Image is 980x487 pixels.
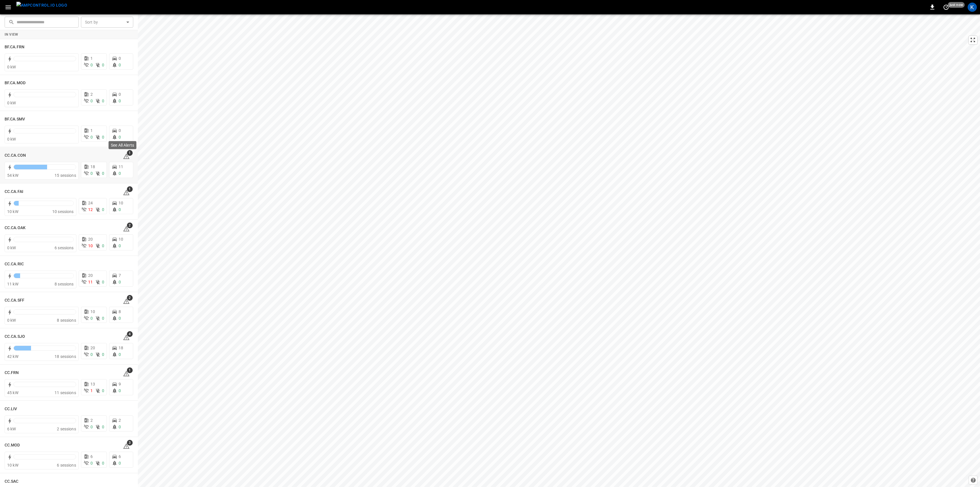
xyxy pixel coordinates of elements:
[90,135,93,139] span: 0
[119,243,121,248] span: 0
[119,382,121,386] span: 9
[90,63,93,67] span: 0
[90,461,93,465] span: 0
[88,243,93,248] span: 10
[102,388,104,393] span: 0
[88,280,93,284] span: 11
[5,370,19,376] h6: CC.FRN
[119,425,121,429] span: 0
[90,352,93,357] span: 0
[102,63,104,67] span: 0
[968,3,977,12] div: profile-icon
[127,223,133,228] span: 2
[127,295,133,301] span: 2
[90,92,93,97] span: 2
[57,318,76,323] span: 8 sessions
[55,282,74,286] span: 8 sessions
[119,461,121,465] span: 0
[90,418,93,423] span: 2
[7,390,18,395] span: 45 kW
[88,237,93,241] span: 20
[119,273,121,278] span: 7
[90,309,95,314] span: 10
[102,135,104,139] span: 0
[55,173,76,178] span: 15 sessions
[102,425,104,429] span: 0
[127,186,133,192] span: 1
[90,99,93,103] span: 0
[5,152,26,159] h6: CC.CA.CON
[88,273,93,278] span: 20
[942,3,951,12] button: set refresh interval
[57,427,76,431] span: 2 sessions
[119,352,121,357] span: 0
[102,171,104,176] span: 0
[88,207,93,212] span: 12
[5,478,19,485] h6: CC.SAC
[55,354,76,359] span: 18 sessions
[7,282,18,286] span: 11 kW
[119,63,121,67] span: 0
[57,463,76,467] span: 6 sessions
[119,418,121,423] span: 2
[88,201,93,205] span: 24
[90,346,95,350] span: 20
[119,164,123,169] span: 11
[5,32,18,37] strong: In View
[5,297,24,304] h6: CC.CA.SFF
[127,367,133,373] span: 1
[948,2,965,8] span: just now
[119,201,123,205] span: 10
[5,116,25,122] h6: BF.CA.SMV
[102,207,104,212] span: 0
[119,171,121,176] span: 0
[119,135,121,139] span: 0
[7,463,18,467] span: 10 kW
[5,333,25,340] h6: CC.CA.SJO
[119,388,121,393] span: 0
[111,142,134,148] p: See All Alerts
[90,164,95,169] span: 18
[7,354,18,359] span: 42 kW
[119,92,121,97] span: 0
[127,440,133,446] span: 3
[5,406,17,412] h6: CC.LIV
[102,243,104,248] span: 0
[5,189,23,195] h6: CC.CA.FAI
[102,461,104,465] span: 0
[119,128,121,133] span: 0
[127,331,133,337] span: 4
[55,246,74,250] span: 6 sessions
[119,309,121,314] span: 8
[7,427,16,431] span: 6 kW
[5,44,24,50] h6: BF.CA.FRN
[5,225,26,231] h6: CC.CA.OAK
[119,280,121,284] span: 0
[90,128,93,133] span: 1
[90,382,95,386] span: 13
[7,65,16,69] span: 0 kW
[16,2,67,9] img: ampcontrol.io logo
[102,352,104,357] span: 0
[119,237,123,241] span: 10
[7,137,16,141] span: 0 kW
[7,173,18,178] span: 54 kW
[119,316,121,321] span: 0
[55,390,76,395] span: 11 sessions
[7,209,18,214] span: 10 kW
[119,99,121,103] span: 0
[90,454,93,459] span: 6
[90,171,93,176] span: 0
[119,56,121,61] span: 0
[5,261,24,267] h6: CC.CA.RIC
[119,454,121,459] span: 6
[90,388,93,393] span: 1
[5,442,20,448] h6: CC.MOD
[7,246,16,250] span: 0 kW
[5,80,26,86] h6: BF.CA.MOD
[7,101,16,105] span: 0 kW
[102,316,104,321] span: 0
[90,56,93,61] span: 1
[102,280,104,284] span: 0
[7,318,16,323] span: 0 kW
